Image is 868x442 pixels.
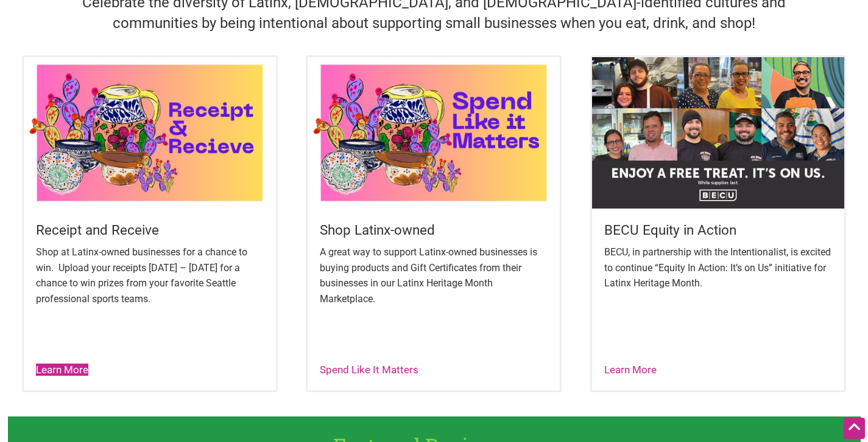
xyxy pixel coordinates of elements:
[320,244,548,306] p: A great way to support Latinx-owned businesses is buying products and Gift Certificates from thei...
[320,364,418,376] a: Spend Like It Matters
[592,57,844,208] img: Equity in Action - Latinx Heritage Month
[24,57,276,208] img: Latinx / Hispanic Heritage Month
[308,57,560,208] img: Latinx / Hispanic Heritage Month
[604,364,657,376] a: Learn More
[36,244,264,306] p: Shop at Latinx-owned businesses for a chance to win. Upload your receipts [DATE] – [DATE] for a c...
[604,244,832,291] p: BECU, in partnership with the Intentionalist, is excited to continue “Equity In Action: It’s on U...
[844,418,865,439] div: Scroll Back to Top
[604,221,832,240] h5: BECU Equity in Action
[36,221,264,240] h5: Receipt and Receive
[320,221,548,240] h5: Shop Latinx-owned
[36,364,88,376] a: Learn More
